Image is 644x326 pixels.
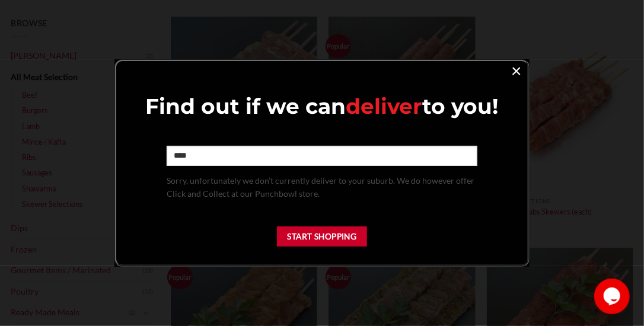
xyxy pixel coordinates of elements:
[346,93,423,119] span: deliver
[508,62,525,78] a: ×
[146,93,499,119] span: Find out if we can to you!
[594,279,632,314] iframe: chat widget
[277,226,367,247] button: Start Shopping
[167,175,474,199] span: Sorry, unfortunately we don’t currently deliver to your suburb. We do however offer Click and Col...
